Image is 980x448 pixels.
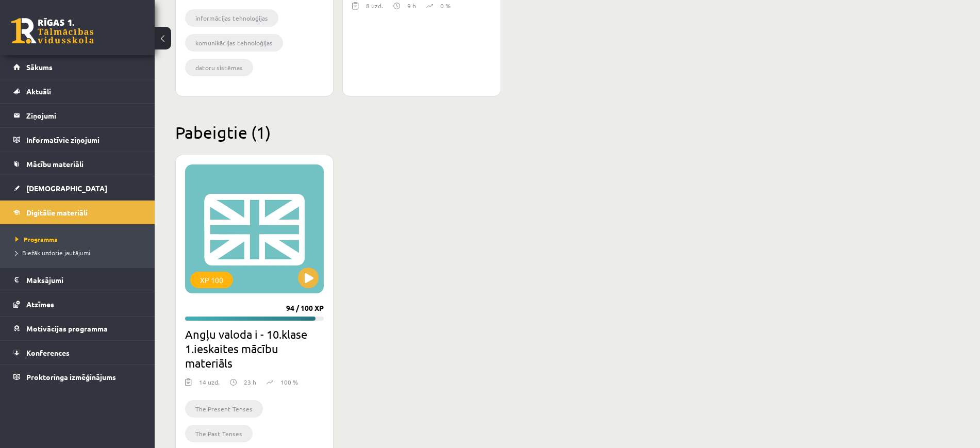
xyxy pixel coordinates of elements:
[13,268,142,292] a: Maksājumi
[26,268,142,292] legend: Maksājumi
[244,377,256,387] p: 23 h
[190,272,233,288] div: XP 100
[26,372,116,381] span: Proktoringa izmēģinājums
[15,248,144,257] a: Biežāk uzdotie jautājumi
[26,208,88,217] span: Digitālie materiāli
[13,365,142,389] a: Proktoringa izmēģinājums
[26,300,54,309] span: Atzīmes
[440,1,451,10] p: 0 %
[199,377,220,393] div: 14 uzd.
[185,400,263,418] li: The Present Tenses
[175,122,835,142] h2: Pabeigtie (1)
[13,201,142,224] a: Digitālie materiāli
[26,128,142,152] legend: Informatīvie ziņojumi
[185,34,283,52] li: komunikācijas tehnoloģijas
[26,104,142,127] legend: Ziņojumi
[366,1,383,16] div: 8 uzd.
[26,324,108,333] span: Motivācijas programma
[26,159,84,169] span: Mācību materiāli
[280,377,298,387] p: 100 %
[13,55,142,79] a: Sākums
[15,235,144,244] a: Programma
[26,348,70,357] span: Konferences
[185,9,278,27] li: informācijas tehnoloģijas
[13,292,142,316] a: Atzīmes
[13,176,142,200] a: [DEMOGRAPHIC_DATA]
[13,79,142,103] a: Aktuāli
[26,87,51,96] span: Aktuāli
[26,184,107,193] span: [DEMOGRAPHIC_DATA]
[13,317,142,340] a: Motivācijas programma
[15,248,90,257] span: Biežāk uzdotie jautājumi
[13,341,142,364] a: Konferences
[11,18,94,44] a: Rīgas 1. Tālmācības vidusskola
[185,327,324,370] h2: Angļu valoda i - 10.klase 1.ieskaites mācību materiāls
[26,62,53,72] span: Sākums
[407,1,416,10] p: 9 h
[13,104,142,127] a: Ziņojumi
[13,152,142,176] a: Mācību materiāli
[185,425,253,442] li: The Past Tenses
[13,128,142,152] a: Informatīvie ziņojumi
[15,235,58,243] span: Programma
[185,59,253,76] li: datoru sistēmas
